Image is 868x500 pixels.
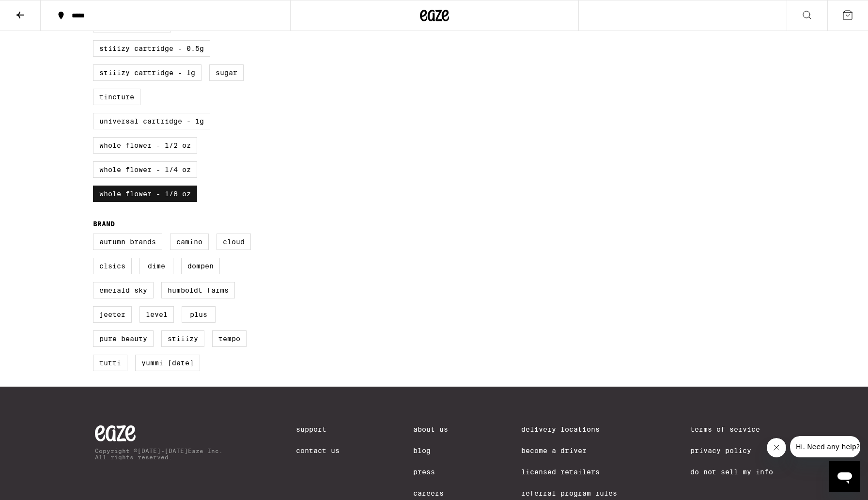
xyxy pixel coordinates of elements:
label: Autumn Brands [93,234,162,250]
label: Tutti [93,355,127,371]
legend: Brand [93,220,115,228]
label: Whole Flower - 1/4 oz [93,161,197,178]
label: Sugar [209,64,244,81]
a: Blog [413,447,448,454]
iframe: Message from company [790,436,860,457]
a: Become a Driver [521,447,617,454]
p: Copyright © [DATE]-[DATE] Eaze Inc. All rights reserved. [95,448,223,460]
label: Pure Beauty [93,330,154,347]
label: Camino [170,234,209,250]
label: Whole Flower - 1/8 oz [93,186,197,202]
label: Universal Cartridge - 1g [93,113,210,129]
label: STIIIZY [161,330,204,347]
a: Licensed Retailers [521,468,617,476]
label: STIIIZY Cartridge - 0.5g [93,40,210,57]
label: Dompen [181,258,220,274]
label: DIME [139,258,173,274]
label: Whole Flower - 1/2 oz [93,137,197,154]
a: Delivery Locations [521,425,617,433]
label: Humboldt Farms [161,282,235,298]
label: Tempo [212,330,247,347]
iframe: Close message [767,438,786,457]
label: Yummi [DATE] [135,355,200,371]
a: Privacy Policy [690,447,773,454]
a: Terms of Service [690,425,773,433]
label: Cloud [217,234,251,250]
label: CLSICS [93,258,132,274]
a: Do Not Sell My Info [690,468,773,476]
a: Contact Us [296,447,340,454]
a: About Us [413,425,448,433]
a: Referral Program Rules [521,489,617,497]
a: Careers [413,489,448,497]
label: LEVEL [139,306,174,323]
a: Press [413,468,448,476]
label: Jeeter [93,306,132,323]
label: Tincture [93,89,140,105]
label: STIIIZY Cartridge - 1g [93,64,201,81]
iframe: Button to launch messaging window [829,461,860,492]
a: Support [296,425,340,433]
label: PLUS [182,306,216,323]
label: Emerald Sky [93,282,154,298]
